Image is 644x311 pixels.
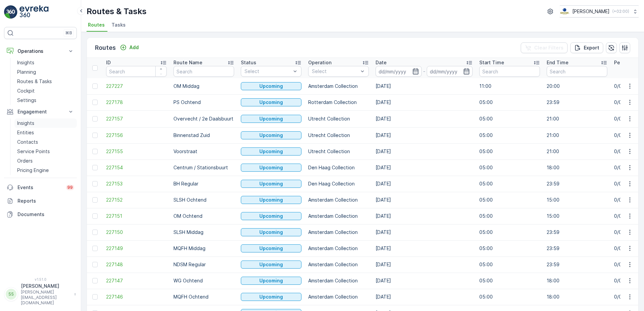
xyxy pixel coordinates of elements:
img: logo [4,5,18,19]
p: [PERSON_NAME] [21,283,71,289]
p: Amsterdam Collection [308,293,369,300]
p: 05:00 [479,148,540,155]
p: Planning [17,69,36,75]
span: Tasks [111,22,126,28]
p: Date [376,59,387,66]
p: 23:59 [547,99,607,106]
p: Amsterdam Collection [308,261,369,268]
p: Route Name [173,59,202,66]
button: Upcoming [241,147,301,155]
p: Operations [18,48,63,55]
p: Utrecht Collection [308,148,369,155]
div: Toggle Row Selected [92,83,98,89]
span: 227150 [106,229,167,236]
td: [DATE] [372,110,476,127]
div: Toggle Row Selected [92,100,98,105]
p: ⌘B [65,30,72,36]
p: Select [245,68,291,75]
input: Search [547,66,607,77]
div: Toggle Row Selected [92,213,98,219]
p: 05:00 [479,213,540,219]
p: Operation [308,59,331,66]
p: Status [241,59,256,66]
p: Add [129,44,139,51]
p: OM Middag [173,83,234,90]
p: 05:00 [479,99,540,106]
a: Reports [4,194,77,208]
td: [DATE] [372,192,476,208]
a: 227146 [106,293,167,300]
p: 05:00 [479,245,540,252]
div: Toggle Row Selected [92,230,98,235]
button: Upcoming [241,98,301,106]
p: 05:00 [479,261,540,268]
div: Toggle Row Selected [92,116,98,122]
p: Routes & Tasks [17,78,52,85]
div: Toggle Row Selected [92,133,98,138]
p: Events [18,184,62,191]
img: logo_light-DOdMpM7g.png [20,5,49,19]
td: [DATE] [372,273,476,289]
a: 227154 [106,164,167,171]
button: SS[PERSON_NAME][PERSON_NAME][EMAIL_ADDRESS][DOMAIN_NAME] [4,283,77,306]
button: Upcoming [241,228,301,236]
p: 05:00 [479,293,540,300]
p: 05:00 [479,277,540,284]
p: Overvecht / 2e Daalsbuurt [173,115,234,122]
p: Utrecht Collection [308,132,369,139]
p: BH Regular [173,180,234,187]
td: [DATE] [372,127,476,143]
a: Entities [14,128,77,137]
input: dd/mm/yyyy [427,66,473,77]
a: 227149 [106,245,167,252]
p: Upcoming [259,180,283,187]
a: Insights [14,58,77,67]
p: 15:00 [547,213,607,219]
p: 05:00 [479,132,540,139]
a: 227148 [106,261,167,268]
input: dd/mm/yyyy [376,66,422,77]
a: 227227 [106,83,167,90]
p: 05:00 [479,197,540,203]
p: Rotterdam Collection [308,99,369,106]
p: Upcoming [259,277,283,284]
p: ID [106,59,111,66]
a: 227151 [106,213,167,219]
p: WG Ochtend [173,277,234,284]
p: Engagement [18,108,63,115]
p: 23:59 [547,229,607,236]
span: 227147 [106,277,167,284]
p: Upcoming [259,197,283,203]
button: Upcoming [241,82,301,90]
p: Upcoming [259,245,283,252]
a: 227155 [106,148,167,155]
div: Toggle Row Selected [92,149,98,154]
button: Export [570,42,603,53]
button: Engagement [4,105,77,118]
p: 15:00 [547,197,607,203]
div: Toggle Row Selected [92,294,98,300]
span: 227157 [106,115,167,122]
p: Amsterdam Collection [308,83,369,90]
p: 23:59 [547,180,607,187]
p: SLSH Ochtend [173,197,234,203]
img: basis-logo_rgb2x.png [560,8,570,15]
p: Insights [17,59,34,66]
div: Toggle Row Selected [92,278,98,283]
a: Insights [14,118,77,128]
a: Pricing Engine [14,166,77,175]
span: 227178 [106,99,167,106]
p: PS Ochtend [173,99,234,106]
p: Documents [18,211,74,218]
span: 227152 [106,197,167,203]
td: [DATE] [372,289,476,305]
span: Routes [88,22,105,28]
a: Orders [14,156,77,166]
p: Insights [17,120,34,127]
p: 18:00 [547,277,607,284]
p: MQFH Middag [173,245,234,252]
p: Upcoming [259,229,283,236]
p: Orders [17,158,33,164]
